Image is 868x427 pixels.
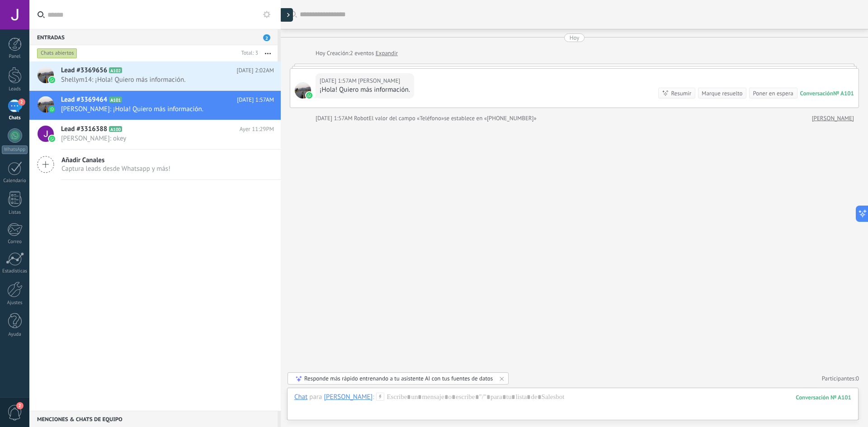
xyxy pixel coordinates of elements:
[309,393,322,402] span: para
[49,136,55,142] img: waba.svg
[237,66,274,75] span: [DATE] 2:02AM
[316,49,398,58] div: Creación:
[238,49,258,58] div: Total: 3
[316,114,354,123] div: [DATE] 1:57AM
[822,375,859,382] a: Participantes:0
[2,239,28,245] div: Correo
[376,49,398,58] a: Expandir
[109,97,122,103] span: A101
[61,164,170,173] span: Captura leads desde Whatsapp y más!
[16,402,24,409] span: 2
[358,76,400,85] span: Damary Oliveras
[2,86,28,92] div: Leads
[2,210,28,216] div: Listas
[61,125,107,134] span: Lead #3316388
[61,95,107,104] span: Lead #3369464
[320,76,358,85] div: [DATE] 1:57AM
[2,115,28,121] div: Chats
[702,89,742,98] div: Marque resuelto
[279,8,293,22] div: Mostrar
[373,393,374,402] span: :
[29,411,278,427] div: Menciones & Chats de equipo
[61,134,257,143] span: [PERSON_NAME]: okey
[29,91,281,120] a: Lead #3369464 A101 [DATE] 1:57AM [PERSON_NAME]: ¡Hola! Quiero más información.
[2,268,28,274] div: Estadísticas
[856,375,859,382] span: 0
[368,114,444,123] span: El valor del campo «Teléfono»
[2,145,28,154] div: WhatsApp
[753,89,793,98] div: Poner en espera
[2,300,28,306] div: Ajustes
[324,393,373,401] div: Damary Oliveras
[18,99,25,106] span: 2
[2,54,28,60] div: Panel
[2,178,28,184] div: Calendario
[671,89,691,98] div: Resumir
[61,105,257,113] span: [PERSON_NAME]: ¡Hola! Quiero más información.
[812,114,854,123] a: [PERSON_NAME]
[61,75,257,84] span: Shellym14: ¡Hola! Quiero más información.
[49,77,55,83] img: waba.svg
[61,66,107,75] span: Lead #3369656
[800,89,833,97] div: Conversación
[29,61,281,90] a: Lead #3369656 A102 [DATE] 2:02AM Shellym14: ¡Hola! Quiero más información.
[320,85,410,94] div: ¡Hola! Quiero más información.
[2,332,28,338] div: Ayuda
[570,33,580,42] div: Hoy
[29,29,278,45] div: Entradas
[109,67,122,73] span: A102
[304,375,493,382] div: Responde más rápido entrenando a tu asistente AI con tus fuentes de datos
[109,126,122,132] span: A100
[444,114,537,123] span: se establece en «[PHONE_NUMBER]»
[240,125,274,134] span: Ayer 11:29PM
[37,48,77,59] div: Chats abiertos
[29,120,281,149] a: Lead #3316388 A100 Ayer 11:29PM [PERSON_NAME]: okey
[237,95,274,104] span: [DATE] 1:57AM
[833,89,854,97] div: № A101
[49,106,55,113] img: waba.svg
[796,394,851,401] div: 101
[263,34,270,41] span: 2
[354,114,368,122] span: Robot
[316,49,327,58] div: Hoy
[295,82,311,99] span: Damary Oliveras
[350,49,374,58] span: 2 eventos
[61,156,170,164] span: Añadir Canales
[306,92,312,99] img: waba.svg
